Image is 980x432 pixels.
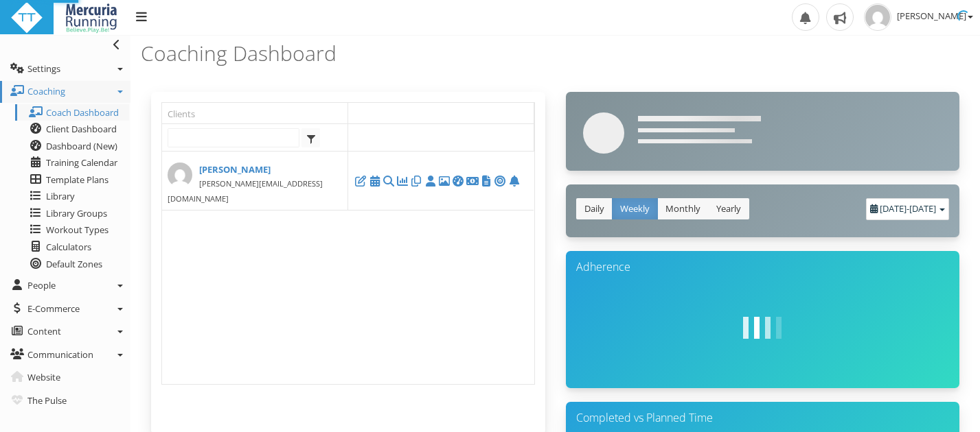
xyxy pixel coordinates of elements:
[15,205,129,222] a: Library Groups
[708,198,749,219] a: Yearly
[27,348,93,361] span: Communication
[46,173,109,186] span: Template Plans
[880,202,907,215] span: [DATE]
[168,178,323,204] small: [PERSON_NAME][EMAIL_ADDRESS][DOMAIN_NAME]
[64,1,119,34] img: 2024Summer&FallSpecial(1).png
[15,221,129,239] a: Workout Types
[576,198,613,219] a: Daily
[382,174,396,187] a: Activity Search
[27,62,60,75] span: Settings
[15,104,129,121] a: Coach Dashboard
[424,174,437,187] a: Profile
[27,394,67,407] span: The Pulse
[168,103,347,123] a: Clients
[46,140,117,152] span: Dashboard (New)
[27,85,65,97] span: Coaching
[15,154,129,171] a: Training Calendar
[493,174,507,187] a: Training Zones
[15,256,129,273] a: Default Zones
[27,279,56,291] span: People
[15,171,129,189] a: Template Plans
[576,412,950,424] h3: Completed vs Planned Time
[15,138,129,155] a: Dashboard (New)
[864,3,891,31] img: 71131f57944729f88764802b681e9dda
[141,42,550,64] h3: Coaching Dashboard
[451,174,465,187] a: Client Training Dashboard
[10,1,43,34] img: ttbadgewhite_48x48.png
[46,123,117,135] span: Client Dashboard
[27,325,61,337] span: Content
[168,163,343,177] a: [PERSON_NAME]
[409,174,423,187] a: Files
[27,302,80,315] span: E-Commerce
[507,174,521,187] a: Notifications
[46,258,102,270] span: Default Zones
[46,241,91,253] span: Calculators
[46,106,119,119] span: Coach Dashboard
[909,202,936,215] span: [DATE]
[466,174,479,187] a: Account
[46,190,75,202] span: Library
[46,156,117,169] span: Training Calendar
[437,174,451,187] a: Progress images
[866,198,949,220] div: -
[576,261,950,274] h3: Adherence
[27,371,60,383] span: Website
[367,174,381,187] a: Training Calendar
[479,174,493,187] a: Submitted Forms
[302,129,319,147] span: select
[46,224,109,236] span: Workout Types
[735,300,790,355] img: white-bars-1s-80px.svg
[15,188,129,205] a: Library
[897,10,973,22] span: [PERSON_NAME]
[46,207,107,219] span: Library Groups
[15,239,129,256] a: Calculators
[15,121,129,138] a: Client Dashboard
[612,198,658,219] a: Weekly
[657,198,709,219] a: Monthly
[396,174,409,187] a: Performance
[354,174,367,187] a: Edit Client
